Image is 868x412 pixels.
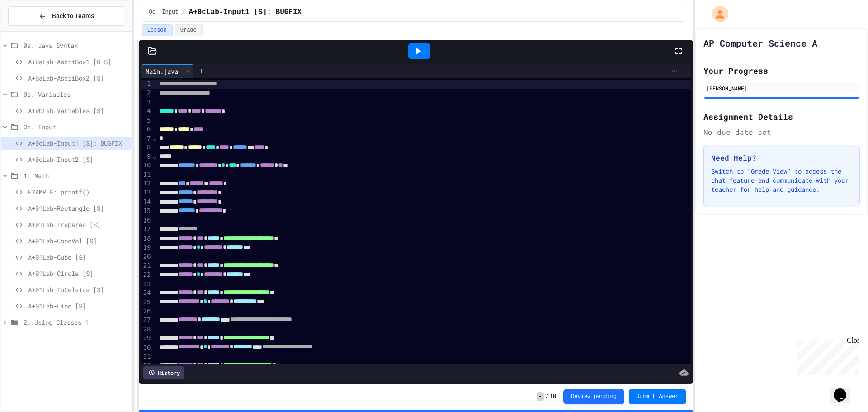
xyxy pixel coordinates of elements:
span: A+0cLab-Input1 [S]: BUGFIX [189,7,302,18]
div: 18 [141,234,152,243]
span: 0b. Variables [24,90,128,99]
span: Oc. Input [24,122,128,132]
div: 6 [141,125,152,134]
span: A+0aLab-AsciiBox1 [O-S] [28,57,128,66]
div: 24 [141,289,152,298]
div: 5 [141,116,152,125]
span: A+01Lab-Circle [S] [28,269,128,278]
span: Submit Answer [636,393,679,400]
span: A+01Lab-Rectangle [S] [28,204,128,213]
span: A+0aLab-AsciiBox2 [S] [28,73,128,83]
div: [PERSON_NAME] [706,84,857,92]
iframe: chat widget [830,376,859,403]
div: No due date set [703,127,860,137]
span: Fold line [152,153,156,160]
span: 1. Math [24,171,128,180]
div: 26 [141,307,152,316]
span: A+01Lab-TrapArea [S] [28,220,128,229]
span: 0a. Java Syntax [24,41,128,50]
div: 22 [141,270,152,279]
div: 28 [141,325,152,334]
div: 20 [141,252,152,261]
button: Submit Answer [629,389,686,404]
span: - [537,392,543,401]
div: 12 [141,179,152,188]
span: / [182,9,185,16]
button: Grade [175,24,203,36]
div: 8 [141,143,152,152]
div: 30 [141,343,152,352]
span: 2. Using Classes 1 [24,317,128,327]
button: Back to Teams [8,6,124,26]
span: Fold line [152,135,156,142]
div: Chat with us now!Close [4,4,62,57]
div: 1 [141,80,152,89]
span: A+01Lab-ConeVol [S] [28,236,128,246]
div: 27 [141,316,152,325]
div: My Account [703,4,731,24]
span: 10 [550,393,556,400]
div: 4 [141,107,152,116]
span: A+0cLab-Input2 [S] [28,155,128,164]
div: 32 [141,361,152,370]
p: Switch to "Grade View" to access the chat feature and communicate with your teacher for help and ... [711,167,852,194]
div: Main.java [141,66,183,76]
span: A+01Lab-ToCelsius [S] [28,285,128,294]
iframe: chat widget [793,336,859,375]
div: 25 [141,298,152,307]
button: Review pending [563,389,624,404]
div: 31 [141,352,152,361]
h2: Your Progress [703,64,860,77]
div: 7 [141,134,152,143]
div: 21 [141,261,152,270]
div: 19 [141,243,152,252]
div: 3 [141,98,152,107]
button: Lesson [142,24,173,36]
span: A+0bLab-Variables [S] [28,106,128,115]
div: 17 [141,225,152,234]
span: Oc. Input [149,9,179,16]
div: 14 [141,198,152,207]
div: 29 [141,334,152,343]
div: 2 [141,89,152,98]
span: A+0cLab-Input1 [S]: BUGFIX [28,138,128,148]
h2: Assignment Details [703,110,860,123]
div: 10 [141,161,152,170]
div: 13 [141,188,152,197]
div: 23 [141,280,152,289]
div: 9 [141,152,152,161]
span: EXAMPLE: printf() [28,187,128,197]
span: / [546,393,549,400]
div: 11 [141,170,152,180]
span: Back to Teams [52,11,94,21]
span: A+01Lab-Line [S] [28,301,128,311]
h1: AP Computer Science A [703,37,817,49]
div: Main.java [141,64,194,78]
span: A+01Lab-Cube [S] [28,252,128,262]
h3: Need Help? [711,152,852,163]
div: History [143,366,184,379]
div: 16 [141,216,152,225]
div: 15 [141,207,152,216]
